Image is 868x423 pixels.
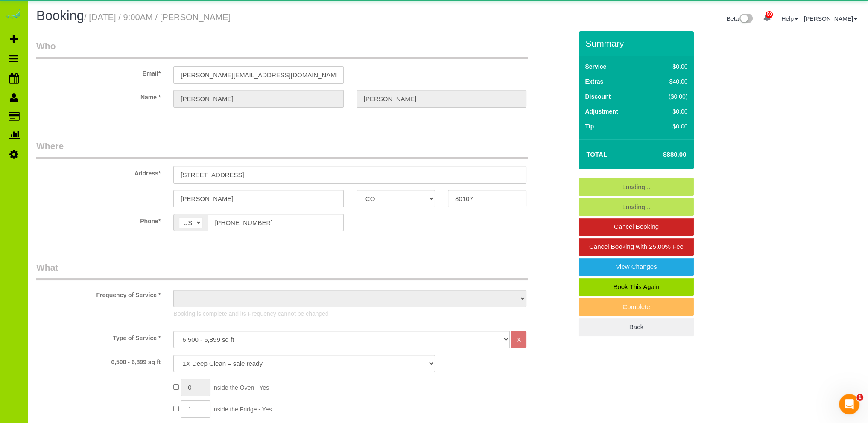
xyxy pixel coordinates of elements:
iframe: Intercom live chat [839,394,859,414]
div: $40.00 [651,77,687,86]
span: 1 [856,394,863,401]
p: Booking is complete and its Frequency cannot be changed [173,309,526,318]
label: Extras [585,77,603,86]
div: ($0.00) [651,92,687,101]
label: Tip [585,122,594,131]
label: Address* [30,166,167,178]
input: Last Name* [357,90,526,108]
label: 6,500 - 6,899 sq ft [30,355,167,366]
legend: Who [36,40,528,59]
a: View Changes [579,258,694,276]
input: First Name* [173,90,343,108]
img: New interface [739,14,753,25]
strong: Total [586,151,607,158]
input: Email* [173,66,343,84]
legend: What [36,261,528,280]
a: [PERSON_NAME] [804,15,857,22]
a: Help [781,15,798,22]
input: City* [173,190,343,207]
a: Cancel Booking [579,218,694,236]
a: Cancel Booking with 25.00% Fee [579,238,694,256]
span: Inside the Oven - Yes [212,384,269,391]
label: Email* [30,66,167,78]
label: Type of Service * [30,331,167,342]
a: Beta [727,15,753,22]
span: Inside the Fridge - Yes [212,406,272,413]
a: Book This Again [579,278,694,296]
span: 50 [766,11,773,18]
label: Service [585,62,606,71]
div: $0.00 [651,62,687,71]
label: Frequency of Service * [30,288,167,299]
div: $0.00 [651,107,687,116]
label: Discount [585,92,611,101]
legend: Where [36,140,528,159]
label: Adjustment [585,107,618,116]
h3: Summary [585,38,690,48]
label: Name * [30,90,167,102]
label: Phone* [30,214,167,225]
div: $0.00 [651,122,687,131]
a: 50 [759,9,775,27]
small: / [DATE] / 9:00AM / [PERSON_NAME] [84,12,231,22]
span: Booking [36,8,84,23]
span: Cancel Booking with 25.00% Fee [589,243,684,250]
a: Back [579,318,694,336]
h4: $880.00 [637,151,686,158]
img: Automaid Logo [5,9,22,20]
input: Phone* [208,214,343,231]
input: Zip Code* [448,190,526,207]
